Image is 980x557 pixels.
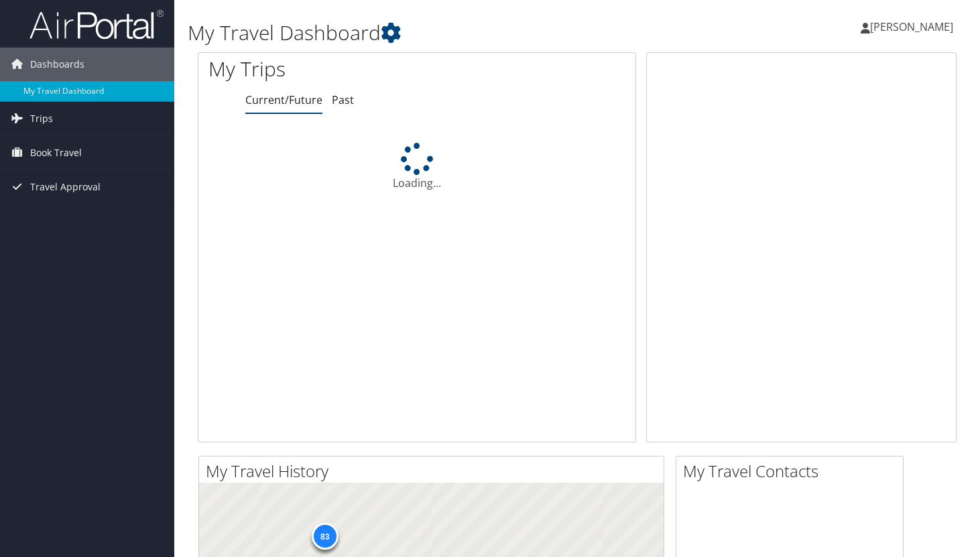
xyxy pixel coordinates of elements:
[198,143,635,191] div: Loading...
[30,102,53,135] span: Trips
[30,48,84,81] span: Dashboards
[188,19,707,47] h1: My Travel Dashboard
[683,460,903,483] h2: My Travel Contacts
[870,19,953,34] span: [PERSON_NAME]
[206,460,664,483] h2: My Travel History
[311,523,338,550] div: 83
[332,92,354,107] a: Past
[29,9,164,40] img: airportal-logo.png
[30,170,101,204] span: Travel Approval
[30,136,82,170] span: Book Travel
[861,7,967,47] a: [PERSON_NAME]
[245,92,322,107] a: Current/Future
[208,55,443,83] h1: My Trips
